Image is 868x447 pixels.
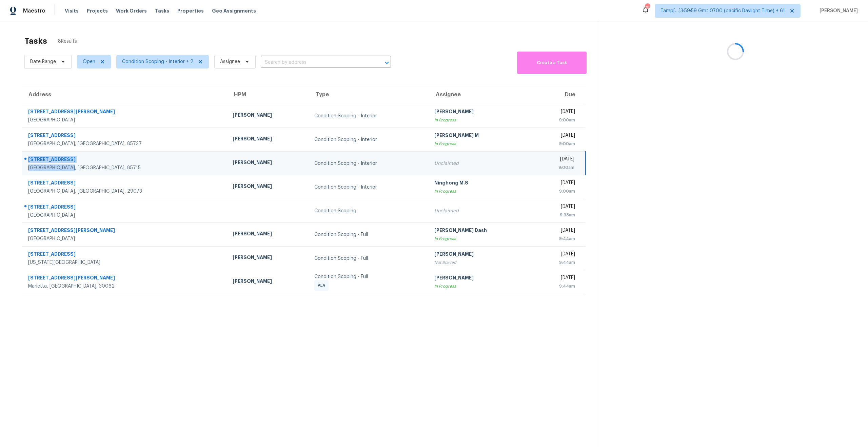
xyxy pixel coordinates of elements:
[538,117,575,123] div: 9:00am
[660,7,785,14] span: Tamp[…]3:59:59 Gmt 0700 (pacific Daylight Time) + 61
[233,230,304,239] div: [PERSON_NAME]
[23,7,45,14] span: Maestro
[538,235,575,242] div: 9:44am
[538,132,575,140] div: [DATE]
[58,38,77,45] span: 8 Results
[314,273,423,280] div: Condition Scoping - Full
[314,136,423,143] div: Condition Scoping - Interior
[314,113,423,119] div: Condition Scoping - Interior
[28,212,222,219] div: [GEOGRAPHIC_DATA]
[434,117,527,123] div: In Progress
[538,140,575,147] div: 9:00am
[538,164,574,171] div: 9:00am
[434,132,527,140] div: [PERSON_NAME] M
[28,235,222,242] div: [GEOGRAPHIC_DATA]
[429,85,532,104] th: Assignee
[233,254,304,263] div: [PERSON_NAME]
[261,57,372,68] input: Search by address
[538,179,575,188] div: [DATE]
[538,212,575,218] div: 9:38am
[22,85,227,104] th: Address
[28,188,222,195] div: [GEOGRAPHIC_DATA], [GEOGRAPHIC_DATA], 29073
[116,7,147,14] span: Work Orders
[28,156,222,164] div: [STREET_ADDRESS]
[28,179,222,188] div: [STREET_ADDRESS]
[434,160,527,167] div: Unclaimed
[30,58,56,65] span: Date Range
[87,7,108,14] span: Projects
[65,7,79,14] span: Visits
[434,208,527,214] div: Unclaimed
[434,188,527,195] div: In Progress
[314,184,423,191] div: Condition Scoping - Interior
[28,132,222,140] div: [STREET_ADDRESS]
[434,179,527,188] div: Ninghong M.S
[233,159,304,168] div: [PERSON_NAME]
[28,117,222,123] div: [GEOGRAPHIC_DATA]
[382,58,392,67] button: Open
[233,112,304,120] div: [PERSON_NAME]
[434,283,527,290] div: In Progress
[220,58,240,65] span: Assignee
[28,274,222,283] div: [STREET_ADDRESS][PERSON_NAME]
[28,227,222,235] div: [STREET_ADDRESS][PERSON_NAME]
[520,59,583,67] span: Create a Task
[177,7,204,14] span: Properties
[538,251,575,259] div: [DATE]
[83,58,95,65] span: Open
[434,274,527,283] div: [PERSON_NAME]
[212,7,256,14] span: Geo Assignments
[233,183,304,191] div: [PERSON_NAME]
[817,7,858,14] span: [PERSON_NAME]
[533,85,586,104] th: Due
[155,8,169,13] span: Tasks
[538,227,575,235] div: [DATE]
[314,160,423,167] div: Condition Scoping - Interior
[434,227,527,235] div: [PERSON_NAME] Dash
[233,278,304,286] div: [PERSON_NAME]
[309,85,429,104] th: Type
[24,38,47,44] h2: Tasks
[318,282,328,289] span: ALA
[314,208,423,214] div: Condition Scoping
[122,58,193,65] span: Condition Scoping - Interior + 2
[538,156,574,164] div: [DATE]
[538,259,575,266] div: 9:44am
[28,203,222,212] div: [STREET_ADDRESS]
[28,140,222,147] div: [GEOGRAPHIC_DATA], [GEOGRAPHIC_DATA], 85737
[28,251,222,259] div: [STREET_ADDRESS]
[538,274,575,283] div: [DATE]
[538,188,575,195] div: 9:00am
[227,85,309,104] th: HPM
[434,251,527,259] div: [PERSON_NAME]
[538,108,575,117] div: [DATE]
[28,283,222,290] div: Marietta, [GEOGRAPHIC_DATA], 30062
[538,283,575,290] div: 9:44am
[538,203,575,212] div: [DATE]
[314,255,423,262] div: Condition Scoping - Full
[314,231,423,238] div: Condition Scoping - Full
[28,259,222,266] div: [US_STATE][GEOGRAPHIC_DATA]
[28,164,222,171] div: [GEOGRAPHIC_DATA], [GEOGRAPHIC_DATA], 85715
[28,108,222,117] div: [STREET_ADDRESS][PERSON_NAME]
[233,135,304,144] div: [PERSON_NAME]
[434,235,527,242] div: In Progress
[434,259,527,266] div: Not Started
[434,140,527,147] div: In Progress
[434,108,527,117] div: [PERSON_NAME]
[645,4,650,11] div: 785
[517,52,587,74] button: Create a Task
